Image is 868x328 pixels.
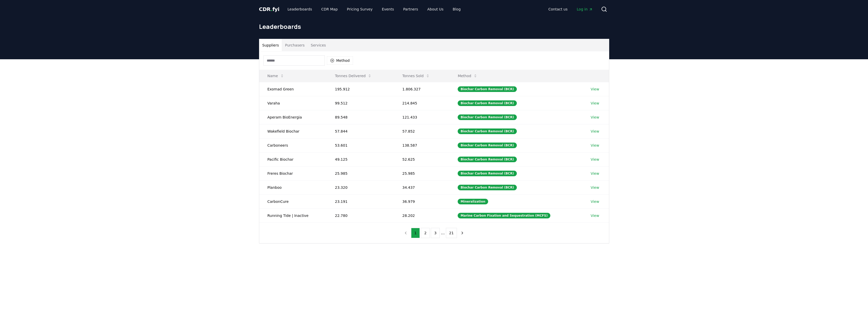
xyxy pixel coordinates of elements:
td: 214.845 [394,96,450,110]
h1: Leaderboards [259,22,609,31]
a: View [591,101,599,106]
div: Biochar Carbon Removal (BCR) [458,185,517,190]
div: Biochar Carbon Removal (BCR) [458,86,517,92]
div: Biochar Carbon Removal (BCR) [458,114,517,120]
a: CDR Map [317,5,342,14]
button: Tonnes Delivered [331,71,376,81]
div: Mineralization [458,199,488,204]
td: 57.844 [327,124,394,138]
td: 23.191 [327,194,394,208]
a: View [591,185,599,190]
button: Suppliers [259,39,282,51]
a: Log in [573,5,597,14]
a: View [591,199,599,204]
button: Tonnes Sold [398,71,434,81]
button: next page [458,228,467,238]
div: Biochar Carbon Removal (BCR) [458,157,517,162]
button: Name [263,71,288,81]
button: 21 [446,228,457,238]
a: View [591,129,599,134]
a: View [591,115,599,120]
a: CDR.fyi [259,6,280,13]
nav: Main [283,5,465,14]
td: Aperam BioEnergia [259,110,327,124]
td: 121.433 [394,110,450,124]
td: 1.806.327 [394,82,450,96]
td: Freres Biochar [259,166,327,180]
button: 2 [421,228,430,238]
a: Pricing Survey [343,5,377,14]
button: 3 [431,228,440,238]
a: View [591,157,599,162]
td: 57.852 [394,124,450,138]
button: Services [308,39,329,51]
button: Purchasers [282,39,308,51]
td: 36.979 [394,194,450,208]
span: Log in [577,7,593,12]
td: Pacific Biochar [259,152,327,166]
div: Marine Carbon Fixation and Sequestration (MCFS) [458,213,550,218]
td: 195.912 [327,82,394,96]
a: Contact us [544,5,572,14]
td: Running Tide | Inactive [259,208,327,222]
td: 89.548 [327,110,394,124]
td: Wakefield Biochar [259,124,327,138]
a: Events [378,5,398,14]
td: 25.985 [394,166,450,180]
button: 1 [411,228,420,238]
td: Carboneers [259,138,327,152]
a: View [591,87,599,92]
a: View [591,171,599,176]
button: Method [327,56,353,65]
td: 99.512 [327,96,394,110]
button: Method [454,71,481,81]
span: CDR fyi [259,6,280,12]
td: 34.437 [394,180,450,194]
td: 25.985 [327,166,394,180]
span: . [271,6,272,12]
nav: Main [544,5,597,14]
td: Varaha [259,96,327,110]
a: Blog [449,5,465,14]
div: Biochar Carbon Removal (BCR) [458,100,517,106]
td: 53.601 [327,138,394,152]
td: CarbonCure [259,194,327,208]
td: Planboo [259,180,327,194]
a: Partners [399,5,422,14]
td: 23.320 [327,180,394,194]
td: 49.125 [327,152,394,166]
td: 22.780 [327,208,394,222]
a: View [591,143,599,148]
div: Biochar Carbon Removal (BCR) [458,128,517,134]
a: Leaderboards [283,5,316,14]
td: Exomad Green [259,82,327,96]
a: About Us [423,5,447,14]
td: 52.625 [394,152,450,166]
td: 138.587 [394,138,450,152]
td: 28.202 [394,208,450,222]
li: ... [441,230,445,236]
a: View [591,213,599,218]
div: Biochar Carbon Removal (BCR) [458,171,517,176]
div: Biochar Carbon Removal (BCR) [458,143,517,148]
